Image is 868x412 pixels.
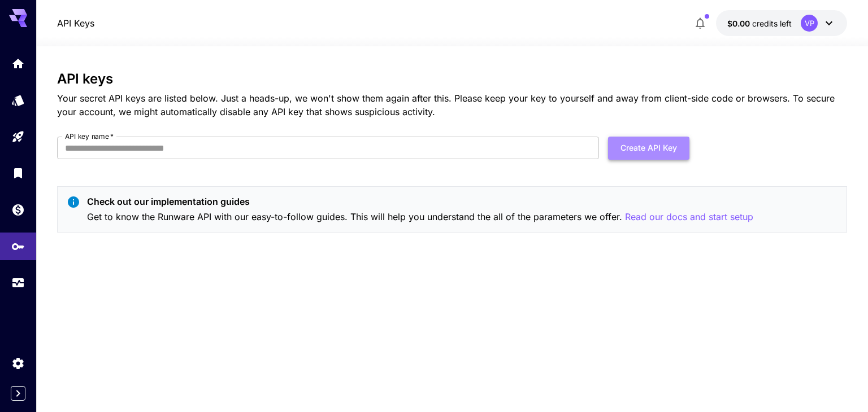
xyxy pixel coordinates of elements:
[57,16,94,30] nav: breadcrumb
[65,132,114,141] label: API key name
[87,195,753,208] p: Check out our implementation guides
[11,276,25,290] div: Usage
[716,10,847,36] button: $0.00VP
[727,17,792,29] div: $0.00
[11,238,25,252] div: API Keys
[11,386,25,401] button: Expand sidebar
[11,356,25,370] div: Settings
[87,210,753,224] p: Get to know the Runware API with our easy-to-follow guides. This will help you understand the all...
[625,210,753,224] button: Read our docs and start setup
[727,19,752,28] span: $0.00
[57,71,847,87] h3: API keys
[801,15,818,32] div: VP
[608,137,689,160] button: Create API Key
[11,203,25,217] div: Wallet
[57,16,94,30] a: API Keys
[57,91,847,119] p: Your secret API keys are listed below. Just a heads-up, we won't show them again after this. Plea...
[11,56,25,71] div: Home
[11,130,25,144] div: Playground
[11,93,25,107] div: Models
[752,19,792,28] span: credits left
[11,166,25,180] div: Library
